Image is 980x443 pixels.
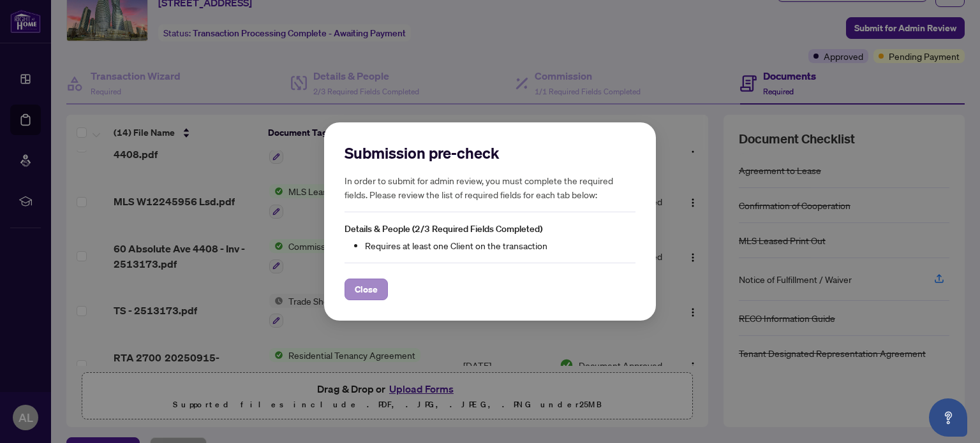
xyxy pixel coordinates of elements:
h5: In order to submit for admin review, you must complete the required fields. Please review the lis... [345,173,635,201]
h2: Submission pre-check [345,143,635,163]
button: Close [345,279,388,300]
span: Details & People (2/3 Required Fields Completed) [345,223,542,235]
span: Close [355,279,378,300]
button: Open asap [929,398,967,437]
li: Requires at least one Client on the transaction [365,238,635,252]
